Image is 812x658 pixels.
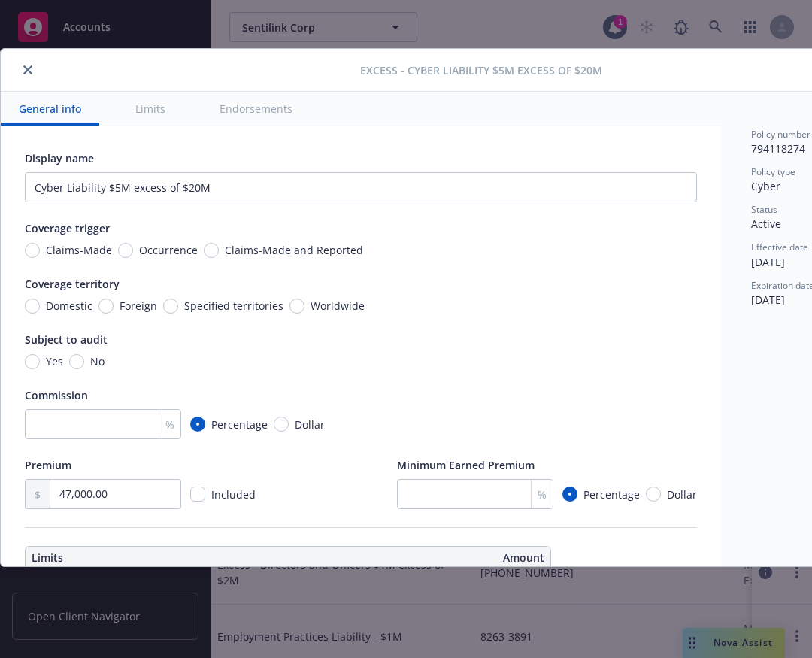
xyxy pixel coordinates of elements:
[646,487,661,502] input: Dollar
[25,243,40,258] input: Claims-Made
[50,480,180,508] input: 0.00
[19,61,37,79] button: close
[46,242,112,258] span: Claims-Made
[751,203,777,216] span: Status
[751,293,785,307] span: [DATE]
[211,417,268,432] span: Percentage
[751,128,810,141] span: Policy number
[293,547,550,569] th: Amount
[25,277,120,291] span: Coverage territory
[295,417,325,432] span: Dollar
[25,221,110,235] span: Coverage trigger
[25,388,88,402] span: Commission
[98,299,114,314] input: Foreign
[25,299,40,314] input: Domestic
[163,299,178,314] input: Specified territories
[583,487,640,502] span: Percentage
[751,179,780,193] span: Cyber
[26,547,235,569] th: Limits
[274,417,289,432] input: Dollar
[90,353,105,369] span: No
[25,458,71,472] span: Premium
[139,242,198,258] span: Occurrence
[118,243,133,258] input: Occurrence
[204,243,219,258] input: Claims-Made and Reported
[184,298,283,314] span: Specified territories
[225,242,363,258] span: Claims-Made and Reported
[751,255,785,269] span: [DATE]
[211,487,256,502] span: Included
[289,299,304,314] input: Worldwide
[751,217,781,231] span: Active
[538,487,547,502] span: %
[69,354,84,369] input: No
[751,141,805,156] span: 794118274
[311,298,365,314] span: Worldwide
[25,354,40,369] input: Yes
[751,241,808,253] span: Effective date
[25,151,94,165] span: Display name
[190,417,205,432] input: Percentage
[201,92,311,126] button: Endorsements
[360,62,602,78] span: Excess - Cyber Liability $5M excess of $20M
[165,417,174,432] span: %
[1,92,99,126] button: General info
[751,165,795,178] span: Policy type
[562,487,577,502] input: Percentage
[46,298,92,314] span: Domestic
[46,353,63,369] span: Yes
[25,332,108,347] span: Subject to audit
[117,92,183,126] button: Limits
[120,298,157,314] span: Foreign
[397,458,535,472] span: Minimum Earned Premium
[667,487,697,502] span: Dollar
